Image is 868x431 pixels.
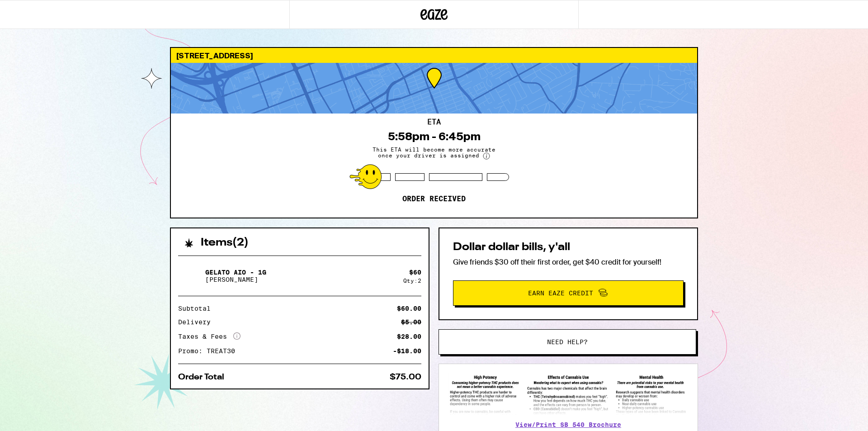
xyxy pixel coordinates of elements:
div: Qty: 2 [403,278,421,284]
button: Earn Eaze Credit [453,280,684,306]
div: $60.00 [397,305,421,312]
h2: ETA [427,118,441,126]
div: Delivery [178,319,217,325]
h2: Dollar dollar bills, y'all [453,242,684,253]
h2: Items ( 2 ) [201,237,249,248]
p: Give friends $30 off their first order, get $40 credit for yourself! [453,257,684,267]
div: Promo: TREAT30 [178,348,241,354]
div: 5:58pm - 6:45pm [388,130,481,143]
p: [PERSON_NAME] [205,276,266,283]
div: [STREET_ADDRESS] [171,48,697,63]
p: Order received [402,194,466,204]
button: Need help? [439,329,696,355]
div: Subtotal [178,305,217,312]
span: Need help? [547,339,588,345]
div: -$18.00 [393,348,421,354]
div: Taxes & Fees [178,332,241,341]
div: Order Total [178,373,231,381]
div: $28.00 [397,333,421,340]
span: This ETA will become more accurate once your driver is assigned [366,147,502,160]
div: $5.00 [401,319,421,325]
a: View/Print SB 540 Brochure [515,421,621,428]
span: Earn Eaze Credit [528,290,593,296]
div: $75.00 [390,373,421,381]
iframe: Opens a widget where you can find more information [810,404,859,426]
img: SB 540 Brochure preview [448,373,689,415]
div: $ 60 [409,269,421,276]
img: Gelato AIO - 1g [178,263,203,289]
p: Gelato AIO - 1g [205,269,266,276]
